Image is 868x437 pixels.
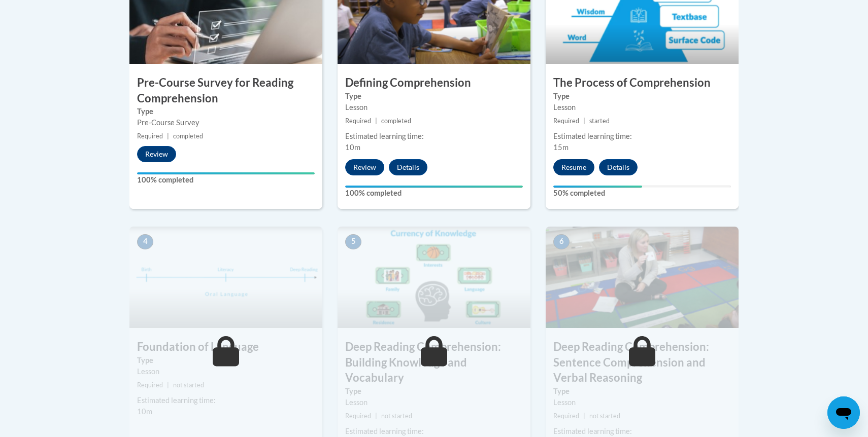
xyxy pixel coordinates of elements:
label: Type [137,106,315,117]
span: Required [137,132,163,140]
span: 10m [137,407,152,416]
label: Type [137,355,315,366]
label: 50% completed [553,188,731,199]
span: | [167,132,169,140]
span: | [583,412,585,420]
div: Your progress [553,186,642,188]
h3: Defining Comprehension [338,75,530,91]
span: 10m [345,143,360,152]
span: 5 [345,234,361,249]
button: Review [345,159,384,175]
img: Course Image [338,227,530,328]
div: Estimated learning time: [345,426,523,437]
div: Lesson [553,102,731,113]
h3: Foundation of Language [129,339,322,355]
div: Your progress [137,172,315,174]
div: Lesson [345,397,523,408]
span: | [375,117,377,125]
span: not started [381,412,412,420]
h3: Deep Reading Comprehension: Sentence Comprehension and Verbal Reasoning [546,339,739,386]
h3: Pre-Course Survey for Reading Comprehension [129,75,322,106]
span: not started [589,412,620,420]
div: Estimated learning time: [553,426,731,437]
div: Lesson [553,397,731,408]
span: | [375,412,377,420]
button: Details [389,159,427,175]
span: Required [553,117,579,125]
label: 100% completed [137,174,315,186]
span: Required [345,412,371,420]
div: Estimated learning time: [137,395,315,406]
span: Required [553,412,579,420]
span: started [589,117,610,125]
iframe: Button to launch messaging window [827,396,860,429]
h3: Deep Reading Comprehension: Building Knowledge and Vocabulary [338,339,530,386]
span: Required [345,117,371,125]
img: Course Image [546,227,739,328]
span: completed [173,132,203,140]
span: 15m [553,143,569,152]
button: Details [599,159,638,175]
label: Type [553,91,731,102]
div: Lesson [345,102,523,113]
span: 4 [137,234,153,249]
div: Pre-Course Survey [137,117,315,128]
img: Course Image [129,227,322,328]
span: | [583,117,585,125]
h3: The Process of Comprehension [546,75,739,91]
div: Estimated learning time: [345,131,523,142]
span: Required [137,381,163,389]
button: Review [137,146,176,162]
div: Estimated learning time: [553,131,731,142]
span: | [167,381,169,389]
label: Type [553,386,731,397]
span: not started [173,381,204,389]
label: 100% completed [345,188,523,199]
span: 6 [553,234,570,249]
div: Your progress [345,186,523,188]
label: Type [345,386,523,397]
span: completed [381,117,411,125]
div: Lesson [137,366,315,377]
button: Resume [553,159,594,175]
label: Type [345,91,523,102]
